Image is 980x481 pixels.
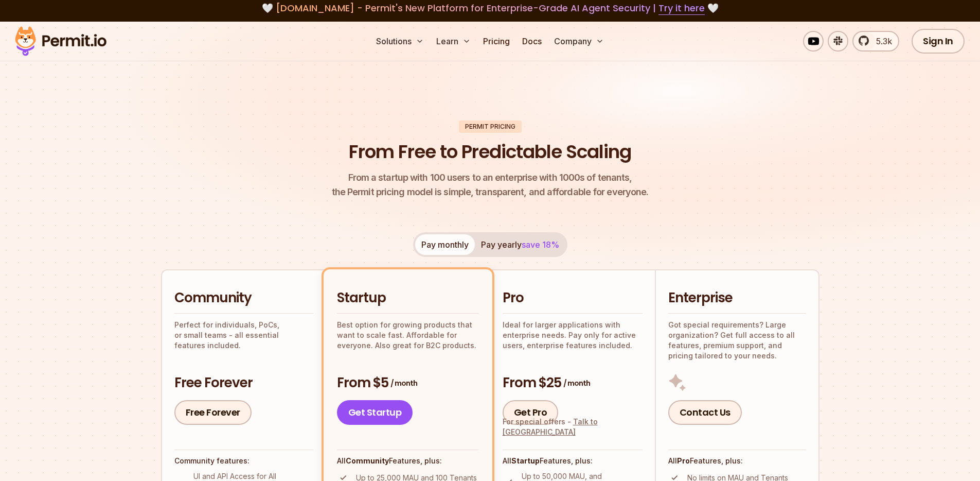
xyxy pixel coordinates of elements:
span: / month [390,378,417,388]
a: Pricing [479,31,514,51]
p: Got special requirements? Large organization? Get full access to all features, premium support, a... [668,320,806,361]
span: 5.3k [870,35,892,47]
a: 5.3k [852,31,899,51]
a: Get Startup [337,400,413,425]
h3: Free Forever [174,374,313,392]
h4: Community features: [174,456,313,466]
h3: From $5 [337,374,479,392]
a: Docs [518,31,546,51]
div: Permit Pricing [459,121,522,133]
h4: All Features, plus: [668,456,806,466]
strong: Pro [677,456,690,465]
h4: All Features, plus: [503,456,643,466]
h2: Startup [337,289,479,307]
span: [DOMAIN_NAME] - Permit's New Platform for Enterprise-Grade AI Agent Security | [276,2,705,14]
p: Ideal for larger applications with enterprise needs. Pay only for active users, enterprise featur... [503,320,643,351]
button: Company [550,31,608,51]
a: Contact Us [668,400,742,425]
h1: From Free to Predictable Scaling [349,139,631,165]
a: Try it here [658,2,705,15]
span: From a startup with 100 users to an enterprise with 1000s of tenants, [332,170,649,185]
strong: Startup [511,456,540,465]
a: Get Pro [503,400,559,425]
div: 🤍 🤍 [25,1,955,15]
p: Perfect for individuals, PoCs, or small teams - all essential features included. [174,320,313,351]
h2: Pro [503,289,643,307]
h4: All Features, plus: [337,456,479,466]
button: Learn [432,31,475,51]
p: Best option for growing products that want to scale fast. Affordable for everyone. Also great for... [337,320,479,351]
h2: Community [174,289,313,307]
h2: Enterprise [668,289,806,307]
p: the Permit pricing model is simple, transparent, and affordable for everyone. [332,170,649,199]
div: For special offers - [503,417,643,437]
a: Free Forever [174,400,252,425]
h3: From $25 [503,374,643,392]
strong: Community [346,456,389,465]
a: Sign In [912,29,965,54]
span: save 18% [522,239,559,250]
button: Pay yearlysave 18% [475,234,565,255]
span: / month [563,378,590,388]
img: Permit logo [10,24,111,59]
button: Solutions [372,31,428,51]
